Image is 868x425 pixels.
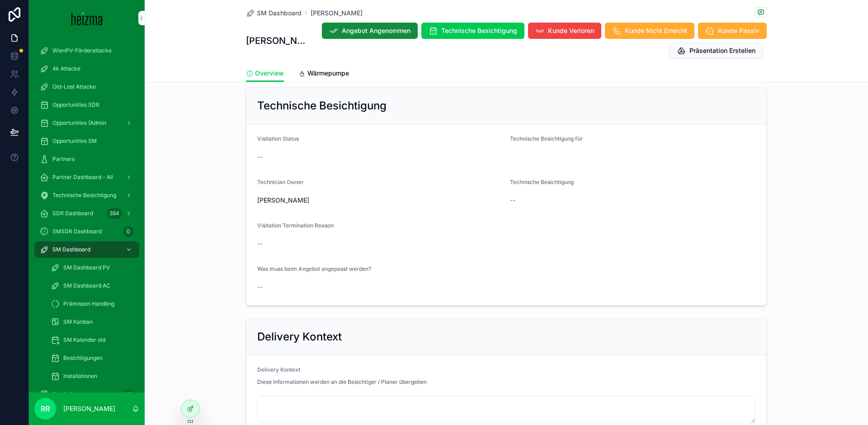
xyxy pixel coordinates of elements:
span: Partners [52,156,75,163]
span: Technician Owner [257,179,304,185]
span: Wärmepumpe [307,69,349,78]
span: -- [257,152,263,161]
p: Diese Informationen werden an die Besichtiger / Planer übergeben [257,378,427,386]
span: Prämissen Handling [63,300,114,307]
span: SDR Dashboard [52,210,93,217]
a: SMSDR Dashboard0 [34,223,139,240]
h2: Delivery Kontext [257,330,342,344]
a: Opportunities SDR [34,97,139,113]
span: 4k Attacke [52,65,80,72]
span: RR [41,403,50,414]
img: App logo [71,11,103,25]
span: Technische Besichtigung [52,192,116,199]
button: Angebot Angenommen [322,23,418,39]
a: Technische Besichtigung [34,187,139,203]
span: Technische Besichtigung für [510,135,583,142]
a: Old-Lost Attacke [34,79,139,95]
a: Partner Dashboard - All [34,169,139,185]
a: WienPV-Förderattacke [34,42,139,59]
span: Installationen [63,373,97,380]
span: SM Dashboard [257,9,302,18]
h1: [PERSON_NAME] [246,34,307,47]
a: Wärmepumpe [298,65,349,83]
span: SM Dashboard AC [63,282,110,289]
span: SMSDR Dashboard [52,228,102,235]
a: Reminder19 [34,386,139,402]
a: [PERSON_NAME] [311,9,363,18]
div: 394 [107,208,122,219]
span: -- [257,283,263,292]
button: Kunde Passiv [698,23,767,39]
div: 0 [123,226,134,237]
button: Kunde Verloren [528,23,601,39]
h2: Technische Besichtigung [257,99,387,113]
a: Opportunities (Admin [34,115,139,131]
a: SM Dashboard AC [45,278,139,294]
span: Angebot Angenommen [342,26,410,35]
span: -- [257,239,263,248]
span: SM Kalender old [63,336,105,344]
span: Old-Lost Attacke [52,83,96,90]
a: SM Kalender old [45,332,139,348]
a: SM Dashboard PV [45,260,139,276]
a: SDR Dashboard394 [34,205,139,222]
a: Prämissen Handling [45,296,139,312]
span: Kunde Passiv [718,26,759,35]
a: 4k Attacke [34,61,139,77]
span: Technische Besichtigung [510,179,574,185]
div: scrollable content [29,36,145,392]
span: -- [510,196,515,205]
a: SM Kanban [45,314,139,330]
span: Reminder [52,391,77,398]
span: Delivery Kontext [257,366,300,373]
span: Opportunities (Admin [52,119,106,127]
a: Overview [246,65,284,82]
span: SM Dashboard PV [63,264,110,271]
span: SM Dashboard [52,246,90,253]
div: 19 [123,389,134,400]
span: WienPV-Förderattacke [52,47,112,54]
span: Kunde Verloren [548,26,594,35]
span: Präsentation Erstellen [689,46,755,55]
span: SM Kanban [63,318,93,326]
span: Was muss beim Angebot angepasst werden? [257,265,371,272]
span: [PERSON_NAME] [257,196,309,205]
button: Technische Besichtigung [421,23,524,39]
span: Opportunities SM [52,137,97,145]
a: Partners [34,151,139,167]
span: Kunde Nicht Erreicht [625,26,687,35]
a: Installationen [45,368,139,384]
span: Technische Besichtigung [441,26,517,35]
button: Präsentation Erstellen [669,42,763,59]
span: Opportunities SDR [52,101,99,109]
button: Kunde Nicht Erreicht [605,23,694,39]
a: Opportunities SM [34,133,139,149]
a: Besichtigungen [45,350,139,366]
a: SM Dashboard [34,241,139,258]
span: Overview [255,69,284,78]
p: [PERSON_NAME] [63,404,115,413]
span: Partner Dashboard - All [52,174,113,181]
a: SM Dashboard [246,9,302,18]
span: Visitation Termination Reason [257,222,334,229]
span: Besichtigungen [63,354,103,362]
span: Visitation Status [257,135,299,142]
